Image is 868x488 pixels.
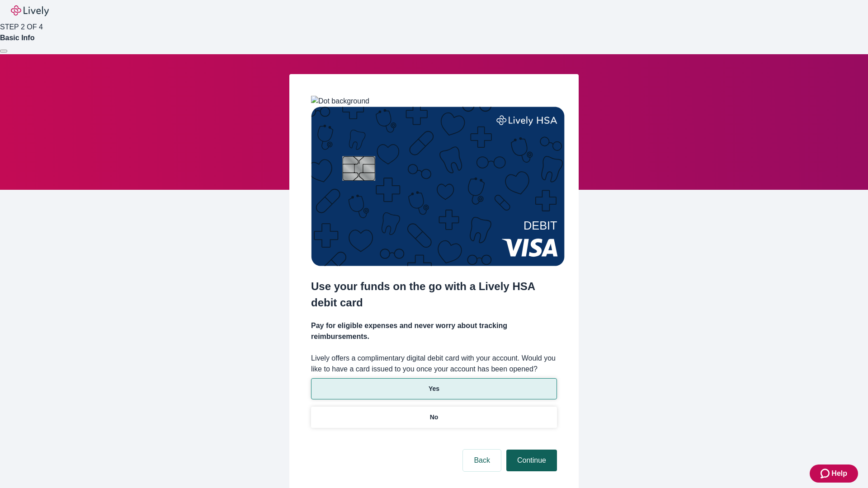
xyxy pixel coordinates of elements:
[311,107,565,266] img: Debit card
[11,5,49,16] img: Lively
[821,468,831,479] svg: Zendesk support icon
[831,468,847,479] span: Help
[311,278,557,311] h2: Use your funds on the go with a Lively HSA debit card
[311,96,369,107] img: Dot background
[463,450,501,471] button: Back
[506,450,557,471] button: Continue
[810,465,858,483] button: Zendesk support iconHelp
[429,384,439,394] p: Yes
[430,413,439,422] p: No
[311,378,557,399] button: Yes
[311,353,557,375] label: Lively offers a complimentary digital debit card with your account. Would you like to have a card...
[311,407,557,428] button: No
[311,320,557,342] h4: Pay for eligible expenses and never worry about tracking reimbursements.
